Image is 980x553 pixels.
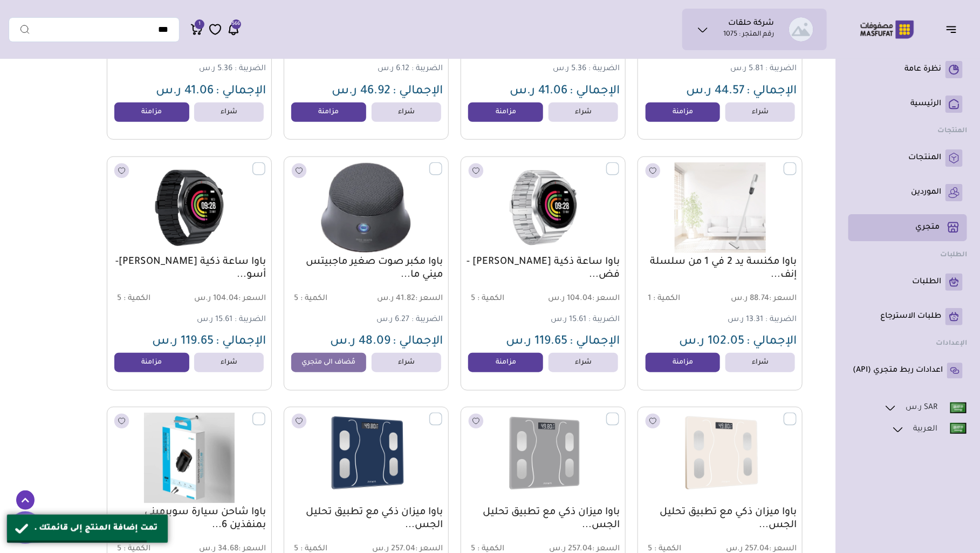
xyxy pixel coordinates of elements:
[330,336,390,349] span: 48.09 ر.س
[891,422,967,436] a: العربية
[853,184,963,201] a: الموردين
[769,295,797,303] span: السعر :
[724,30,775,40] p: رقم المتجر : 1075
[721,294,797,304] span: 88.74 ر.س
[199,65,232,73] span: 5.36 ر.س
[300,295,327,303] span: الكمية :
[290,413,442,503] img: 241.625-241.6252025-07-15-6876791223fbd.png
[506,336,567,349] span: 119.65 ر.س
[910,99,941,110] p: الرئيسية
[294,295,298,303] span: 5
[290,506,443,532] a: باوا ميزان ذكي مع تطبيق تحليل الجس...
[113,413,265,503] img: 241.625-241.6252025-07-15-68767a7779237.png
[468,353,543,372] a: مزامنة
[290,162,442,253] img: 241.625-241.6252025-07-15-687675b7d85f7.png
[588,65,620,73] span: الضريبة :
[725,353,795,372] a: شراء
[551,316,586,324] span: 15.61 ر.س
[853,19,922,40] img: Logo
[467,506,620,532] a: باوا ميزان ذكي مع تطبيق تحليل الجس...
[367,294,443,304] span: 41.82 ر.س
[570,336,620,349] span: الإجمالي :
[510,85,567,98] span: 41.06 ر.س
[114,353,189,372] a: مزامنة
[113,256,266,282] a: باوا ساعة ذكية [PERSON_NAME]- أسو...
[940,251,967,259] strong: الطلبات
[194,353,264,372] a: شراء
[646,103,721,122] a: مزامنة
[853,95,963,113] a: الرئيسية
[190,294,266,304] span: 104.04 ر.س
[853,219,963,237] a: متجري
[644,162,796,253] img: 241.625-241.6252025-07-15-68767512b6f5e.png
[113,506,266,532] a: باوا شاحن سيارة سوبرميني بمنفذين 6...
[853,149,963,167] a: المنتجات
[853,365,943,376] p: اعدادات ربط متجري (API)
[912,277,941,288] p: الطلبات
[950,402,967,413] img: Eng
[911,187,941,198] p: الموردين
[235,65,266,73] span: الضريبة :
[725,103,795,122] a: شراء
[194,103,264,122] a: شراء
[648,295,651,303] span: 1
[415,295,443,303] span: السعر :
[915,222,940,233] p: متجري
[156,85,214,98] span: 41.06 ر.س
[646,353,721,372] a: مزامنة
[372,103,441,122] a: شراء
[853,362,963,379] a: اعدادات ربط متجري (API)
[124,295,150,303] span: الكمية :
[643,256,797,282] a: باوا مكنسة يد 2 في 1 من سلسلة إنف...
[765,316,797,324] span: الضريبة :
[152,336,214,349] span: 119.65 ر.س
[853,308,963,325] a: طلبات الاسترجاع
[549,353,618,372] a: شراء
[789,17,813,42] img: شركة حلقات
[467,162,619,253] img: 241.625-241.6252025-07-15-6876767b1f621.png
[549,103,618,122] a: شراء
[588,316,620,324] span: الضريبة :
[190,23,203,36] a: 1
[730,65,763,73] span: 5.81 ر.س
[291,353,366,372] a: مُضاف الى متجري
[471,295,475,303] span: 5
[477,295,504,303] span: الكمية :
[592,295,620,303] span: السعر :
[643,506,797,532] a: باوا ميزان ذكي مع تطبيق تحليل الجس...
[883,401,967,415] a: SAR ر.س
[197,316,232,324] span: 15.61 ر.س
[393,85,443,98] span: الإجمالي :
[553,65,586,73] span: 5.36 ر.س
[904,64,941,75] p: نظرة عامة
[570,85,620,98] span: الإجمالي :
[376,316,409,324] span: 6.27 ر.س
[908,153,941,163] p: المنتجات
[729,19,775,30] h1: شركة حلقات
[653,295,680,303] span: الكمية :
[113,162,265,253] img: 241.625-241.6252025-07-15-687677500b2ad.png
[937,127,967,135] strong: المنتجات
[117,295,121,303] span: 5
[686,85,744,98] span: 44.57 ر.س
[853,274,963,291] a: الطلبات
[412,316,443,324] span: الضريبة :
[853,61,963,78] a: نظرة عامة
[467,413,619,503] img: 241.625-241.6252025-07-15-68767836c472a.png
[412,65,443,73] span: الضريبة :
[114,103,189,122] a: مزامنة
[238,295,266,303] span: السعر :
[372,353,441,372] a: شراء
[468,103,543,122] a: مزامنة
[544,294,620,304] span: 104.04 ر.س
[235,316,266,324] span: الضريبة :
[378,65,409,73] span: 6.12 ر.س
[746,336,797,349] span: الإجمالي :
[728,316,763,324] span: 13.31 ر.س
[746,85,797,98] span: الإجمالي :
[216,85,266,98] span: الإجمالي :
[393,336,443,349] span: الإجمالي :
[332,85,390,98] span: 46.92 ر.س
[936,340,967,347] strong: الإعدادات
[198,19,201,29] span: 1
